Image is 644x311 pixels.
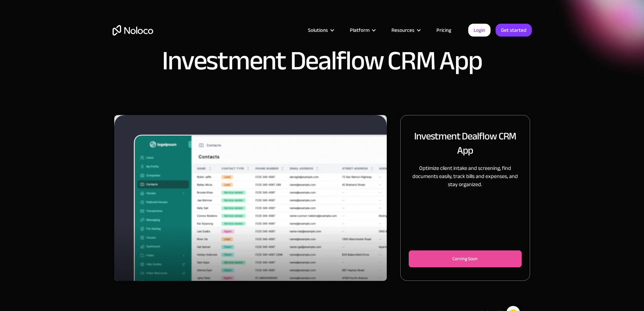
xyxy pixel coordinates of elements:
[496,24,532,37] a: Get started
[162,47,482,74] h1: Investment Dealflow CRM App
[409,195,521,203] p: ‍
[114,115,387,281] div: 1 of 3
[300,26,341,35] div: Solutions
[341,26,383,35] div: Platform
[350,26,369,35] div: Platform
[114,115,387,281] div: carousel
[428,26,460,35] a: Pricing
[391,26,414,35] div: Resources
[468,24,491,37] a: Login
[409,129,521,157] h2: Investment Dealflow CRM App
[420,255,510,263] div: Coming Soon
[383,26,428,35] div: Resources
[113,25,153,36] a: home
[308,26,328,35] div: Solutions
[409,164,521,188] p: Optimize client intake and screening, find documents easily, track bills and expenses, and stay o...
